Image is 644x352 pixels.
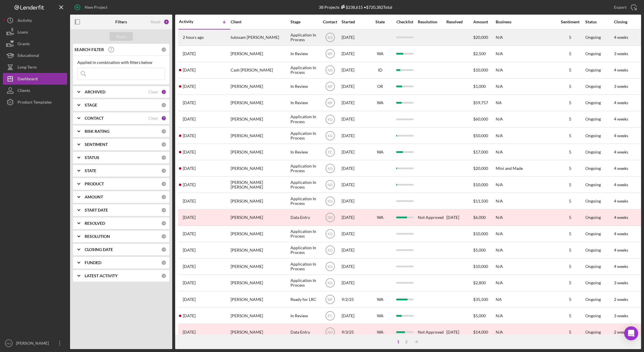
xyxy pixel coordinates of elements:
text: MF [328,85,333,89]
div: [DATE] [342,95,368,111]
button: Activity [3,15,67,26]
time: 4 weeks [614,100,628,105]
div: Long-Term [18,61,37,74]
time: 3 weeks [614,51,628,56]
time: 4 weeks [614,149,628,154]
div: [DATE] [342,62,368,78]
time: 4 weeks [614,182,628,187]
div: Business [496,20,554,24]
time: 4 weeks [614,198,628,203]
div: 5 [556,264,585,269]
div: WA [368,297,392,302]
div: Application In Process [290,62,318,78]
div: In Review [290,95,318,111]
div: Ready for LRC [290,292,318,307]
div: 5 [556,166,585,171]
div: Application In Process [290,128,318,143]
text: KG [328,265,333,269]
text: KG [328,36,333,40]
div: [PERSON_NAME] [231,275,289,291]
div: Application In Process [290,111,318,127]
div: 5 [556,215,585,220]
div: $6,000 [473,210,495,225]
div: Application In Process [290,275,318,291]
div: Loans [18,26,28,39]
text: FC [328,314,333,318]
div: 5 [556,313,585,318]
time: 2025-09-11 04:11 [183,297,196,302]
time: 2025-09-13 01:29 [183,199,196,203]
div: [PERSON_NAME] [231,144,289,160]
div: In Review [290,79,318,94]
text: NG [328,68,333,72]
b: ARCHIVED [85,90,105,94]
div: Cash [PERSON_NAME] [231,62,289,78]
div: New Project [85,1,107,13]
div: 7 [161,116,166,121]
div: 0 [161,273,166,278]
div: 5 [556,100,585,105]
b: SEARCH FILTER [74,47,104,52]
div: [DATE] [342,128,368,143]
div: [DATE] [446,324,473,340]
a: Dashboard [3,73,67,85]
span: $2,800 [473,280,486,285]
div: tubssam [PERSON_NAME] [231,30,289,45]
div: [PERSON_NAME] [231,128,289,143]
time: 4 weeks [614,35,628,40]
div: 5 [556,231,585,236]
time: 4 weeks [614,264,628,269]
div: 0 [161,260,166,265]
div: [PERSON_NAME] [231,292,289,307]
div: NA [496,292,554,307]
div: Amount [473,20,495,24]
time: 3 weeks [614,84,628,89]
div: 9/3/25 [342,324,368,340]
span: $1,000 [473,84,486,89]
div: WA [368,330,392,334]
div: [DATE] [342,226,368,242]
div: Ongoing [585,68,601,72]
div: 0 [161,129,166,134]
time: 2025-09-11 22:12 [183,280,196,285]
div: [PERSON_NAME] [231,79,289,94]
a: Clients [3,85,67,96]
text: MF [328,52,333,56]
div: Dashboard [18,73,38,86]
div: Ongoing [585,150,601,154]
span: $2,500 [473,51,486,56]
div: [DATE] [342,111,368,127]
div: Open Intercom Messenger [624,326,638,340]
span: $17,000 [473,149,488,154]
div: 5 [556,199,585,203]
div: [DATE] [342,193,368,209]
div: WA [368,150,392,154]
div: 8 [163,19,169,25]
b: SENTIMENT [85,142,108,147]
div: N/A [496,111,554,127]
div: N/A [496,30,554,45]
time: 3 weeks [614,280,628,285]
div: WA [368,215,392,220]
time: 2 weeks [614,297,628,302]
div: 5 [556,182,585,187]
div: Ongoing [585,248,601,252]
text: MF [328,297,333,302]
span: $10,000 [473,67,488,72]
div: Grants [18,38,30,51]
div: Activity [18,15,32,28]
div: Clients [18,85,30,98]
div: [PERSON_NAME] [231,161,289,176]
button: New Project [70,1,113,13]
b: START DATE [85,208,108,212]
div: OR [368,84,392,89]
div: [PERSON_NAME] [PERSON_NAME] [231,177,289,192]
time: 2025-09-12 16:28 [183,231,196,236]
span: $10,000 [473,182,488,187]
time: 2025-09-12 13:11 [183,248,196,252]
div: 0 [161,102,166,108]
b: PRODUCT [85,182,104,186]
div: Ongoing [585,51,601,56]
text: KG [328,281,333,285]
div: Application In Process [290,30,318,45]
